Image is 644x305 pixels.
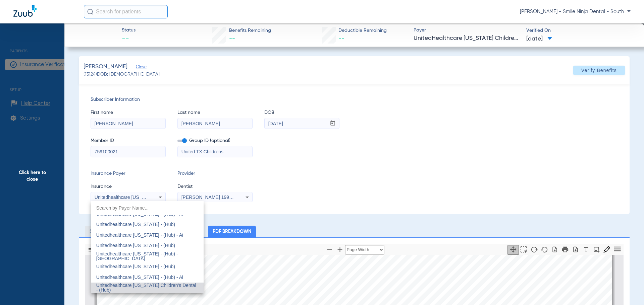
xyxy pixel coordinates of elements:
[96,275,183,280] span: Unitedhealthcare [US_STATE] - (Hub) - Ai
[96,222,175,227] span: Unitedhealthcare [US_STATE] - (Hub)
[96,243,175,248] span: Unitedhealthcare [US_STATE] - (Hub)
[96,251,178,261] span: Unitedhealthcare [US_STATE] - (Hub) - [GEOGRAPHIC_DATA]
[610,273,644,305] iframe: Chat Widget
[96,264,175,269] span: Unitedhealthcare [US_STATE] - (Hub)
[96,283,196,293] span: Unitedhealthcare [US_STATE] Children's Dental - (Hub)
[96,232,183,238] span: Unitedhealthcare [US_STATE] - (Hub) - Ai
[91,201,204,215] input: dropdown search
